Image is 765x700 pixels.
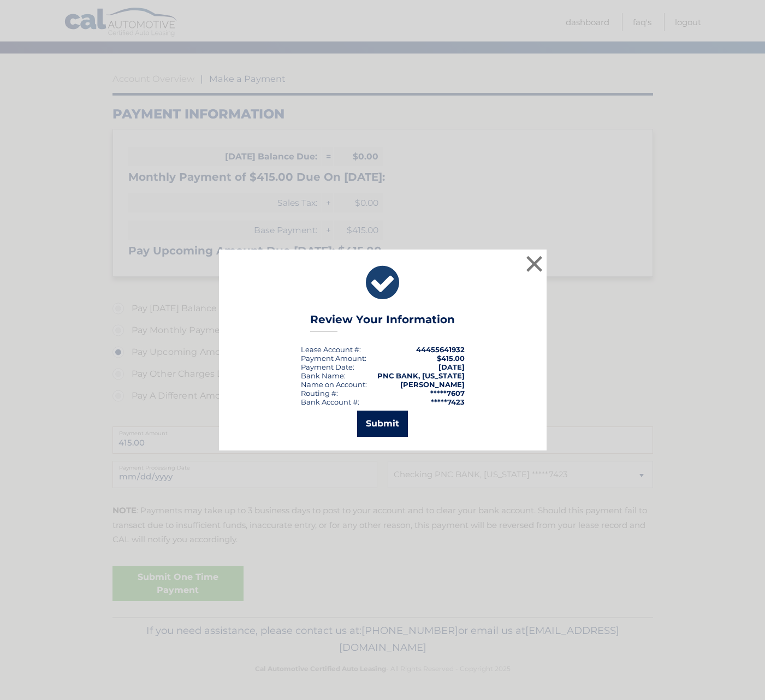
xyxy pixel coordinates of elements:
[438,363,465,371] span: [DATE]
[301,380,367,389] div: Name on Account:
[377,371,465,380] strong: PNC BANK, [US_STATE]
[437,354,465,363] span: $415.00
[301,345,361,354] div: Lease Account #:
[310,313,455,332] h3: Review Your Information
[301,363,354,371] div: :
[301,389,338,398] div: Routing #:
[301,354,366,363] div: Payment Amount:
[301,371,346,380] div: Bank Name:
[524,253,545,275] button: ×
[357,411,408,437] button: Submit
[416,345,465,354] strong: 44455641932
[301,398,359,406] div: Bank Account #:
[301,363,353,371] span: Payment Date
[400,380,465,389] strong: [PERSON_NAME]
